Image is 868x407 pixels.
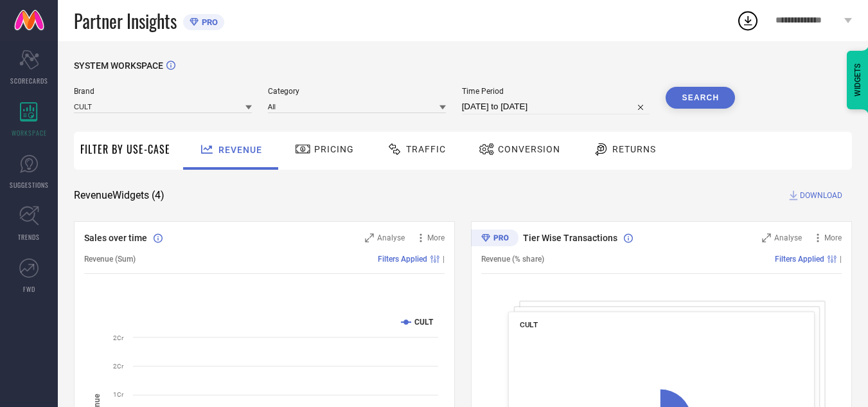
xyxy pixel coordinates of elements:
div: Premium [471,230,518,249]
span: | [840,255,842,264]
span: Traffic [406,144,446,154]
span: | [443,255,445,264]
span: WORKSPACE [12,128,47,138]
span: Revenue Widgets ( 4 ) [74,189,164,202]
span: CULT [520,320,538,329]
span: Category [268,87,446,96]
span: Filter By Use-Case [80,141,170,157]
button: Search [666,87,735,109]
span: Brand [74,87,252,96]
span: SUGGESTIONS [10,180,49,190]
span: Partner Insights [74,8,177,34]
svg: Zoom [365,233,374,242]
span: SYSTEM WORKSPACE [74,60,163,71]
span: Returns [612,144,656,154]
span: SCORECARDS [10,76,48,86]
span: Filters Applied [775,255,824,264]
span: Time Period [462,87,650,96]
span: DOWNLOAD [800,189,842,202]
text: CULT [414,318,434,327]
text: 2Cr [113,363,124,370]
span: Analyse [774,233,802,242]
svg: Zoom [762,233,771,242]
span: Revenue [218,145,262,155]
span: More [427,233,445,242]
text: 1Cr [113,391,124,398]
input: Select time period [462,99,650,114]
span: TRENDS [18,232,40,242]
span: Filters Applied [378,255,427,264]
span: Pricing [314,144,354,154]
span: Revenue (Sum) [84,255,136,264]
span: Revenue (% share) [481,255,544,264]
span: PRO [199,17,218,27]
span: Tier Wise Transactions [523,233,617,243]
span: Analyse [377,233,405,242]
div: Open download list [736,9,759,32]
text: 2Cr [113,334,124,341]
span: FWD [23,284,35,294]
span: Sales over time [84,233,147,243]
span: More [824,233,842,242]
span: Conversion [498,144,560,154]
